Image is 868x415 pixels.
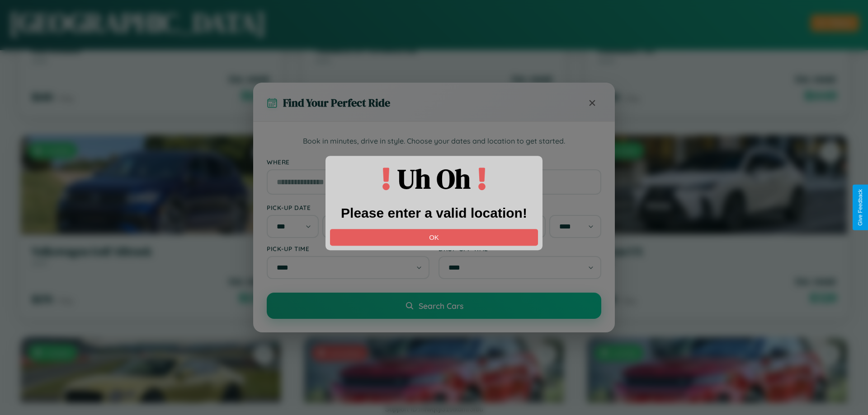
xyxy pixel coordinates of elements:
[419,301,463,311] span: Search Cars
[439,204,601,211] label: Drop-off Date
[439,245,601,252] label: Drop-off Time
[267,204,429,211] label: Pick-up Date
[267,245,429,252] label: Pick-up Time
[267,135,601,147] p: Book in minutes, drive in style. Choose your dates and location to get started.
[283,95,390,110] h3: Find Your Perfect Ride
[267,158,601,166] label: Where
